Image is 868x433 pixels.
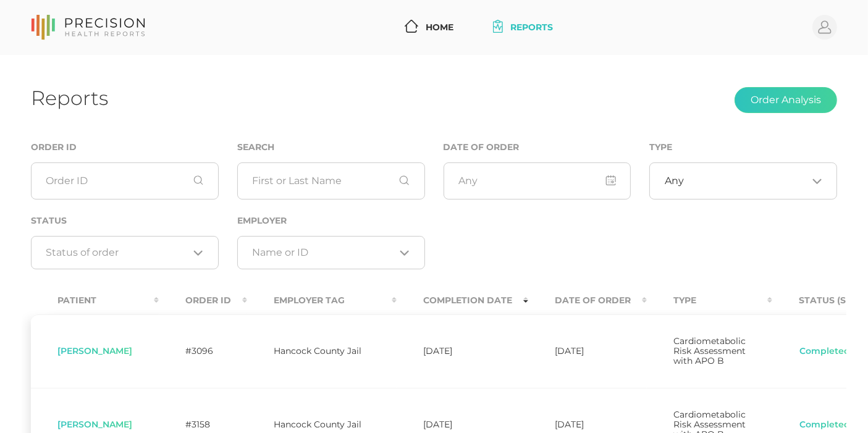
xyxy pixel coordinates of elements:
[31,236,219,269] div: Search for option
[31,216,67,226] label: Status
[397,314,528,388] td: [DATE]
[665,175,684,187] span: Any
[649,162,837,200] div: Search for option
[31,142,77,153] label: Order ID
[31,86,108,110] h1: Reports
[444,162,631,200] input: Any
[684,175,807,187] input: Search for option
[528,287,647,314] th: Date Of Order : activate to sort column ascending
[31,287,159,314] th: Patient : activate to sort column ascending
[31,162,219,200] input: Order ID
[649,142,672,153] label: Type
[799,419,851,431] button: Completed
[400,16,458,39] a: Home
[159,287,247,314] th: Order ID : activate to sort column ascending
[237,216,287,226] label: Employer
[647,287,772,314] th: Type : activate to sort column ascending
[237,236,425,269] div: Search for option
[237,162,425,200] input: First or Last Name
[237,142,274,153] label: Search
[247,287,397,314] th: Employer Tag : activate to sort column ascending
[57,419,132,430] span: [PERSON_NAME]
[159,314,247,388] td: #3096
[528,314,647,388] td: [DATE]
[735,87,837,113] button: Order Analysis
[252,246,395,259] input: Search for option
[673,335,746,366] span: Cardiometabolic Risk Assessment with APO B
[57,345,132,356] span: [PERSON_NAME]
[397,287,528,314] th: Completion Date : activate to sort column ascending
[799,345,851,358] button: Completed
[444,142,520,153] label: Date of Order
[488,16,558,39] a: Reports
[46,246,189,259] input: Search for option
[247,314,397,388] td: Hancock County Jail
